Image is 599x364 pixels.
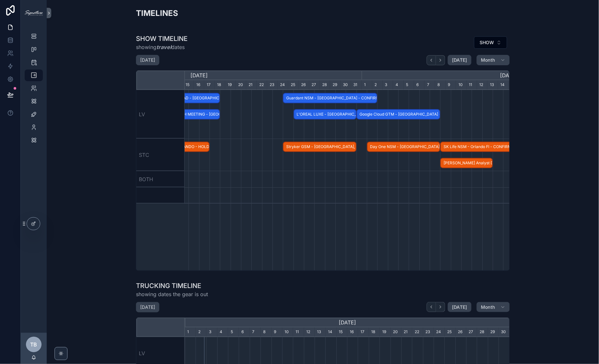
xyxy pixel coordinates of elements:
div: 17 [204,80,214,90]
div: 31 [351,80,361,90]
img: App logo [25,10,43,16]
span: Month [481,304,495,310]
span: FIRST WATCH MEETING - [GEOGRAPHIC_DATA], [GEOGRAPHIC_DATA] - CONFIRMED [158,109,219,120]
span: SK Life NSM - Orlando Fl - CONFIRMED [441,142,513,152]
div: 29 [330,80,340,90]
div: 18 [215,80,225,90]
div: 6 [414,80,424,90]
div: 24 [278,80,288,90]
button: Month [477,302,510,312]
span: L'OREAL LUXE - [GEOGRAPHIC_DATA] - CONFIRMED [294,109,356,120]
h2: [DATE] [140,57,155,63]
div: 18 [369,327,380,337]
div: 20 [236,80,246,90]
button: Month [477,55,510,65]
div: 15 [183,80,194,90]
div: scrollable content [21,26,47,155]
div: STC [136,139,185,171]
h2: [DATE] [140,304,155,310]
span: Stryker GSM - [GEOGRAPHIC_DATA], [GEOGRAPHIC_DATA] - CONFIRMED [284,142,356,152]
div: 23 [267,80,277,90]
div: 8 [435,80,446,90]
button: Select Button [474,36,507,49]
div: Day One NSM - Atlanta - CONFIRMED [367,142,440,152]
button: [DATE] [448,302,471,312]
div: 7 [424,80,435,90]
div: 22 [257,80,267,90]
div: [DATE] [36,70,361,80]
span: Guardant NSM - [GEOGRAPHIC_DATA] - CONFIRMED [284,93,377,104]
div: 22 [412,327,423,337]
span: TB [31,341,37,348]
div: 30 [499,327,509,337]
div: 9 [272,327,282,337]
div: 27 [309,80,320,90]
div: 28 [320,80,330,90]
div: 16 [347,327,358,337]
div: 8 [261,327,271,337]
div: 12 [304,327,315,337]
div: 7 [250,327,261,337]
div: 28 [477,327,488,337]
span: showing dates [136,43,188,51]
span: showing dates the gear is out [136,290,208,298]
div: Williams Analyst Day - Washington DC - CONFIRMED [440,158,493,169]
div: Stryker GSM - Orlando, FL - CONFIRMED [283,142,356,152]
div: 3 [383,80,393,90]
div: 2 [372,80,383,90]
div: 17 [358,327,369,337]
div: 9 [446,80,456,90]
div: 11 [467,80,477,90]
span: [DATE] [452,304,467,310]
div: 20 [391,327,401,337]
div: 4 [217,327,228,337]
span: SHOW [480,39,494,46]
span: [DATE] [452,57,467,63]
div: LV [136,90,185,139]
div: 21 [401,327,412,337]
div: 5 [404,80,414,90]
button: [DATE] [448,55,471,65]
div: 15 [508,80,519,90]
div: L'OREAL LUXE - LAS VEGAS - CONFIRMED [294,109,357,120]
div: 5 [228,327,239,337]
div: 1 [361,80,372,90]
span: Google Cloud GTM - [GEOGRAPHIC_DATA] - CONFIRMED [357,109,440,120]
div: 25 [445,327,455,337]
div: 13 [487,80,498,90]
div: 19 [380,327,390,337]
div: 21 [246,80,257,90]
div: 10 [456,80,466,90]
div: Guardant NSM - Los Angeles - CONFIRMED [283,93,377,104]
div: 12 [477,80,487,90]
div: 4 [393,80,403,90]
div: BOTH [136,171,185,187]
div: 24 [434,327,445,337]
h1: SHOW TIMELINE [136,34,188,43]
span: Day One NSM - [GEOGRAPHIC_DATA] - CONFIRMED [368,142,440,152]
div: 14 [325,327,336,337]
div: 13 [315,327,325,337]
div: 26 [299,80,309,90]
div: [DATE] [185,318,510,327]
div: SK Life NSM - Orlando Fl - CONFIRMED [440,142,514,152]
div: 25 [288,80,299,90]
div: 30 [341,80,351,90]
div: 23 [423,327,434,337]
h1: TRUCKING TIMELINE [136,281,208,290]
div: 27 [466,327,477,337]
div: 29 [488,327,499,337]
div: 10 [282,327,293,337]
div: 19 [225,80,236,90]
div: FIRST WATCH MEETING - Las Vegas, NV - CONFIRMED [157,109,220,120]
span: Month [481,57,495,63]
div: 2 [196,327,206,337]
div: 3 [206,327,217,337]
div: 16 [194,80,204,90]
div: 11 [293,327,304,337]
div: 14 [498,80,508,90]
div: 15 [336,327,347,337]
h2: TIMELINES [136,8,178,19]
div: Google Cloud GTM - Las Vegas - CONFIRMED [357,109,441,120]
em: travel [156,44,171,50]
